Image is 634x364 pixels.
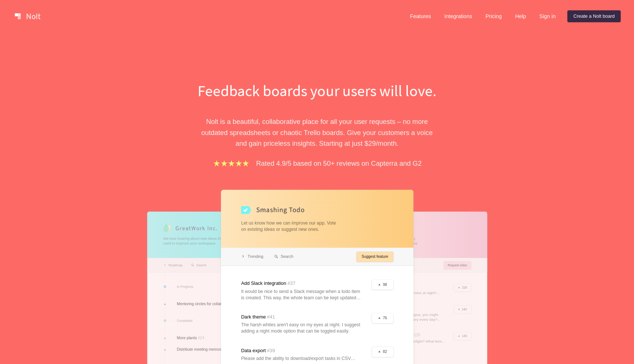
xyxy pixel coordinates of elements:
[480,10,508,22] a: Pricing
[256,158,422,169] p: Rated 4.9/5 based on 50+ reviews on Capterra and G2
[509,10,532,22] a: Help
[212,159,250,168] img: stars.b067e34983.png
[404,10,437,22] a: Features
[533,10,561,22] a: Sign in
[567,10,621,22] a: Create a Nolt board
[438,10,478,22] a: Integrations
[189,116,445,149] p: Nolt is a beautiful, collaborative place for all your user requests – no more outdated spreadshee...
[189,80,445,101] h1: Feedback boards your users will love.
